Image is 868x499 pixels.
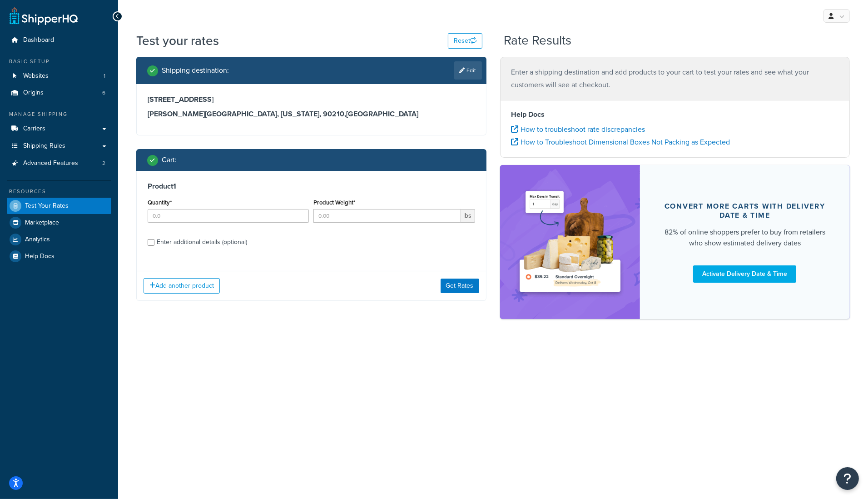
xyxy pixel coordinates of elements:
span: Shipping Rules [23,142,65,150]
span: lbs [461,209,475,223]
h2: Shipping destination : [162,66,229,75]
button: Get Rates [441,279,479,293]
a: Edit [454,61,482,80]
li: Advanced Features [7,155,111,172]
input: Enter additional details (optional) [148,239,154,246]
span: 1 [104,72,105,80]
span: 6 [102,89,105,97]
li: Origins [7,85,111,101]
span: Carriers [23,125,45,133]
div: 82% of online shoppers prefer to buy from retailers who show estimated delivery dates [662,227,828,249]
h2: Cart : [162,156,177,164]
span: Dashboard [23,36,54,44]
a: Advanced Features2 [7,155,111,172]
a: Websites1 [7,68,111,85]
a: How to troubleshoot rate discrepancies [511,124,645,135]
button: Reset [448,33,482,49]
a: Origins6 [7,85,111,101]
h1: Test your rates [136,32,219,50]
input: 0.0 [148,209,309,223]
h2: Rate Results [504,34,571,48]
input: 0.00 [313,209,461,223]
span: Origins [23,89,44,97]
h3: [PERSON_NAME][GEOGRAPHIC_DATA], [US_STATE], 90210 , [GEOGRAPHIC_DATA] [148,110,475,119]
div: Convert more carts with delivery date & time [662,202,828,220]
a: Marketplace [7,215,111,231]
a: Shipping Rules [7,138,111,155]
a: Carriers [7,120,111,137]
a: Help Docs [7,248,111,264]
p: Enter a shipping destination and add products to your cart to test your rates and see what your c... [511,66,839,91]
label: Product Weight* [313,199,355,206]
li: Websites [7,68,111,85]
button: Add another product [144,278,220,294]
h3: [STREET_ADDRESS] [148,95,475,104]
h4: Help Docs [511,109,839,120]
a: Analytics [7,231,111,248]
span: Websites [23,72,49,80]
span: Advanced Features [23,160,78,167]
a: Activate Delivery Date & Time [693,265,796,283]
span: Marketplace [25,219,59,227]
a: Test Your Rates [7,198,111,214]
span: 2 [102,160,105,167]
a: How to Troubleshoot Dimensional Boxes Not Packing as Expected [511,137,730,147]
span: Help Docs [25,253,55,260]
span: Test Your Rates [25,202,69,210]
span: Analytics [25,236,50,244]
div: Manage Shipping [7,110,111,118]
div: Resources [7,188,111,195]
label: Quantity* [148,199,172,206]
img: feature-image-ddt-36eae7f7280da8017bfb280eaccd9c446f90b1fe08728e4019434db127062ab4.png [514,179,626,305]
div: Basic Setup [7,58,111,65]
a: Dashboard [7,32,111,49]
div: Enter additional details (optional) [157,236,247,249]
button: Open Resource Center [836,467,859,490]
h3: Product 1 [148,182,475,191]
